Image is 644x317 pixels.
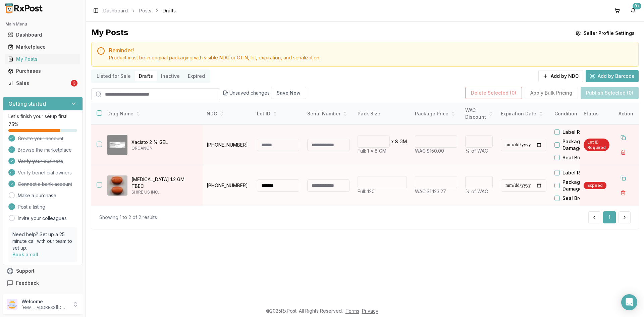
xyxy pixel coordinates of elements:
button: Marketplace [3,42,83,52]
a: Dashboard [5,29,80,41]
th: Action [613,103,639,125]
span: Create your account [18,135,63,142]
button: 9+ [628,5,639,16]
p: [MEDICAL_DATA] 1.2 GM TBEC [131,176,197,190]
p: Xaciato 2 % GEL [131,139,197,146]
div: My Posts [8,56,77,62]
p: x [391,138,394,145]
span: Drafts [163,7,176,14]
button: Inactive [157,71,184,82]
button: Add by Barcode [586,70,639,82]
img: Xaciato 2 % GEL [107,135,127,155]
button: Feedback [3,277,83,289]
span: 75 % [8,121,18,128]
span: Full: 120 [358,189,375,194]
a: Make a purchase [18,192,56,199]
button: Expired [184,71,209,82]
img: Lialda 1.2 GM TBEC [107,175,127,196]
span: Post a listing [18,204,45,210]
div: NDC [207,110,249,117]
p: 8 [395,138,398,145]
div: Marketplace [8,44,77,50]
div: Drug Name [107,110,197,117]
button: Drafts [135,71,157,82]
a: Sales3 [5,77,80,89]
a: Purchases [5,65,80,77]
button: Support [3,265,83,277]
label: Package Damaged [562,138,601,152]
a: Privacy [362,308,378,314]
button: Save Now [271,87,306,99]
p: [EMAIL_ADDRESS][DOMAIN_NAME] [21,305,68,310]
span: WAC: $150.00 [415,148,444,154]
p: Need help? Set up a 25 minute call with our team to set up. [12,231,73,251]
button: Dashboard [3,30,83,40]
div: 9+ [633,3,641,9]
label: Seal Broken [562,154,591,161]
a: Posts [139,7,151,14]
div: Lot ID Required [584,139,609,151]
p: [PHONE_NUMBER] [207,182,249,189]
div: Purchases [8,68,77,74]
a: Invite your colleagues [18,215,67,222]
p: Let's finish your setup first! [8,113,77,120]
nav: breadcrumb [103,7,176,14]
button: Sales3 [3,78,83,89]
div: Showing 1 to 2 of 2 results [99,214,157,221]
label: Label Residue [562,129,596,136]
h2: Main Menu [5,21,80,27]
label: Seal Broken [562,195,591,202]
div: Package Price [415,110,457,117]
div: Serial Number [307,110,350,117]
button: Add by NDC [538,70,583,82]
button: 1 [603,211,616,223]
span: % of WAC [465,189,488,194]
th: Condition [550,103,601,125]
div: Product must be in original packaging with visible NDC or GTIN, lot, expiration, and serialization. [109,54,633,61]
button: Purchases [3,66,83,76]
a: Dashboard [103,7,128,14]
p: [PHONE_NUMBER] [207,142,249,148]
img: RxPost Logo [3,3,46,13]
a: Terms [345,308,359,314]
p: GM [399,138,407,145]
button: Duplicate [617,131,629,144]
a: Marketplace [5,41,80,53]
th: Status [580,103,613,125]
span: Full: 1 x 8 GM [358,148,386,154]
button: Duplicate [617,172,629,184]
span: Verify your business [18,158,63,165]
div: Dashboard [8,32,77,38]
label: Package Damaged [562,179,601,192]
p: Welcome [21,298,68,305]
button: Delete [617,187,629,199]
button: Delete [617,146,629,158]
button: My Posts [3,54,83,64]
button: Seller Profile Settings [572,27,639,39]
a: Book a call [12,252,38,257]
span: Connect a bank account [18,181,72,188]
h5: Reminder! [109,48,633,53]
div: Sales [8,80,69,87]
button: Listed for Sale [93,71,135,82]
div: Unsaved changes [223,87,306,99]
span: Feedback [16,280,39,286]
span: Browse the marketplace [18,147,72,153]
p: ORGANON [131,146,197,151]
div: Open Intercom Messenger [621,294,637,310]
label: Label Residue [562,169,596,176]
div: Expired [584,182,606,189]
span: WAC: $1,123.27 [415,189,446,194]
div: Lot ID [257,110,299,117]
div: 3 [71,80,77,87]
div: WAC Discount [465,107,493,120]
div: My Posts [91,27,128,39]
h3: Getting started [8,100,46,108]
th: Pack Size [354,103,411,125]
div: Expiration Date [501,110,546,117]
p: SHIRE US INC. [131,190,197,195]
span: % of WAC [465,148,488,154]
a: My Posts [5,53,80,65]
span: Verify beneficial owners [18,169,72,176]
img: User avatar [7,299,17,310]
